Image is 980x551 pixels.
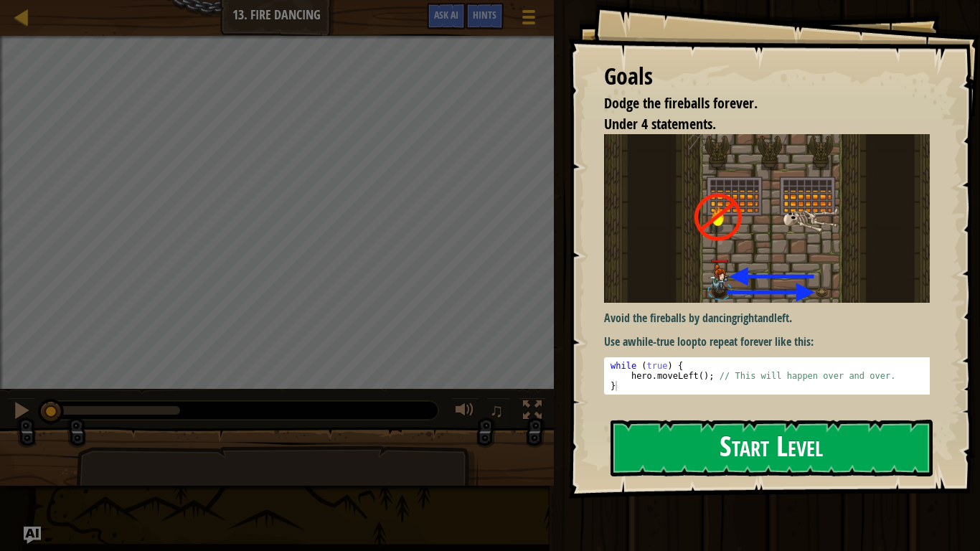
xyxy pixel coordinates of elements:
[518,397,547,427] button: Toggle fullscreen
[434,8,458,22] span: Ask AI
[586,93,926,114] li: Dodge the fireballs forever.
[628,334,697,349] strong: while-true loop
[486,397,511,427] button: ♫
[451,397,479,427] button: Adjust volume
[586,114,926,135] li: Under 4 statements.
[489,400,504,421] span: ♫
[604,134,941,303] img: Fire dancing
[511,3,547,37] button: Show game menu
[604,334,941,350] p: Use a to repeat forever like this:
[604,310,941,326] p: Avoid the fireballs by dancing and .
[473,8,496,22] span: Hints
[737,310,758,326] strong: right
[7,397,36,427] button: Ctrl + P: Pause
[604,93,758,113] span: Dodge the fireballs forever.
[611,420,933,476] button: Start Level
[774,310,789,326] strong: left
[427,3,466,29] button: Ask AI
[24,527,41,544] button: Ask AI
[604,114,716,133] span: Under 4 statements.
[604,60,930,93] div: Goals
